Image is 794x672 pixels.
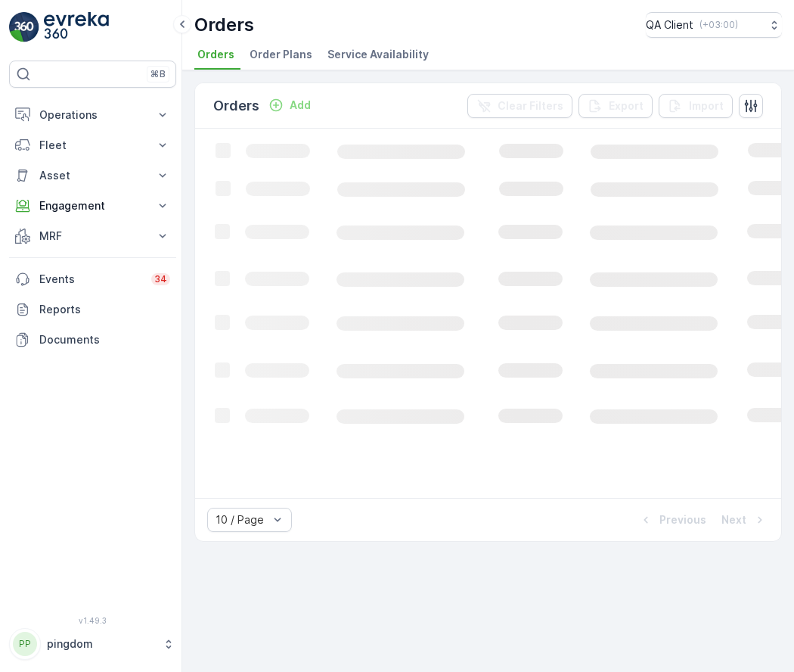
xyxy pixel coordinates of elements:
p: ⌘B [150,68,166,80]
p: Previous [659,512,706,527]
p: Documents [39,332,170,347]
button: Asset [9,160,176,191]
a: Events34 [9,264,176,294]
button: MRF [9,221,176,251]
p: Import [689,98,724,114]
img: logo [9,12,39,42]
p: Export [609,98,644,114]
button: Export [578,94,653,118]
p: ( +03:00 ) [699,19,738,31]
p: Next [721,512,746,527]
span: Order Plans [250,47,312,62]
p: Events [39,272,142,287]
div: PP [13,632,37,656]
img: logo_light-DOdMpM7g.png [44,12,109,42]
p: Add [290,98,311,113]
p: QA Client [646,17,693,33]
a: Reports [9,294,176,325]
button: Previous [637,511,708,529]
button: Fleet [9,130,176,160]
p: 34 [154,273,167,285]
button: PPpingdom [9,628,176,660]
span: Service Availability [327,47,429,62]
button: Import [659,94,733,118]
p: Fleet [39,138,146,153]
p: Asset [39,168,146,183]
button: Operations [9,100,176,130]
span: v 1.49.3 [9,616,176,625]
p: Orders [194,13,254,37]
button: Clear Filters [467,94,572,118]
p: Orders [213,95,259,117]
p: Engagement [39,198,146,213]
p: Operations [39,107,146,123]
p: Reports [39,302,170,317]
button: Engagement [9,191,176,221]
p: MRF [39,229,146,244]
button: QA Client(+03:00) [646,12,782,38]
button: Next [720,511,769,529]
button: Add [262,96,317,114]
p: pingdom [47,636,155,652]
a: Documents [9,325,176,355]
span: Orders [197,47,234,62]
p: Clear Filters [498,98,563,114]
